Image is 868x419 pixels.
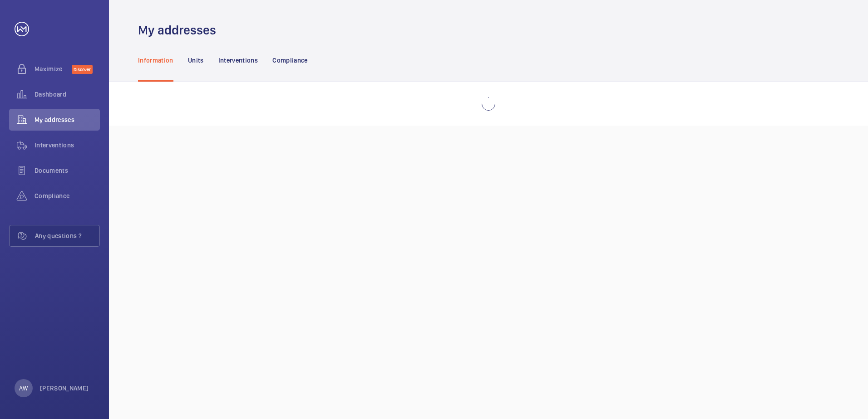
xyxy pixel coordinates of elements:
span: Discover [72,65,93,74]
span: Dashboard [35,90,100,99]
h1: My addresses [138,22,216,39]
p: Information [138,56,173,65]
span: Interventions [35,141,100,150]
p: Units [188,56,204,65]
p: AW [19,384,28,393]
p: Interventions [218,56,258,65]
span: Maximize [35,64,72,73]
p: Compliance [272,56,308,65]
span: Documents [35,166,100,175]
p: [PERSON_NAME] [40,384,89,393]
span: Any questions ? [35,231,99,240]
span: My addresses [35,115,100,124]
span: Compliance [35,191,100,200]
